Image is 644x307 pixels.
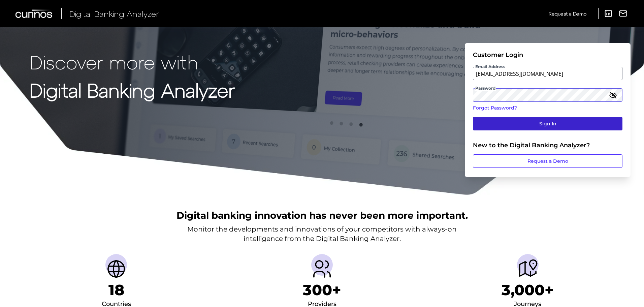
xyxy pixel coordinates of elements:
[30,51,235,72] p: Discover more with
[475,64,506,69] span: Email Address
[473,117,622,130] button: Sign In
[69,9,159,19] span: Digital Banking Analyzer
[502,281,554,299] h1: 3,000+
[105,258,127,280] img: Countries
[549,11,586,17] span: Request a Demo
[473,154,622,168] a: Request a Demo
[517,258,539,280] img: Journeys
[475,86,496,91] span: Password
[311,258,333,280] img: Providers
[303,281,341,299] h1: 300+
[176,209,468,222] h2: Digital banking innovation has never been more important.
[473,142,622,149] div: New to the Digital Banking Analyzer?
[108,281,124,299] h1: 18
[187,224,457,243] p: Monitor the developments and innovations of your competitors with always-on intelligence from the...
[30,79,235,101] strong: Digital Banking Analyzer
[15,9,53,18] img: Curinos
[473,104,622,112] a: Forgot Password?
[549,8,586,19] a: Request a Demo
[473,51,622,59] div: Customer Login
